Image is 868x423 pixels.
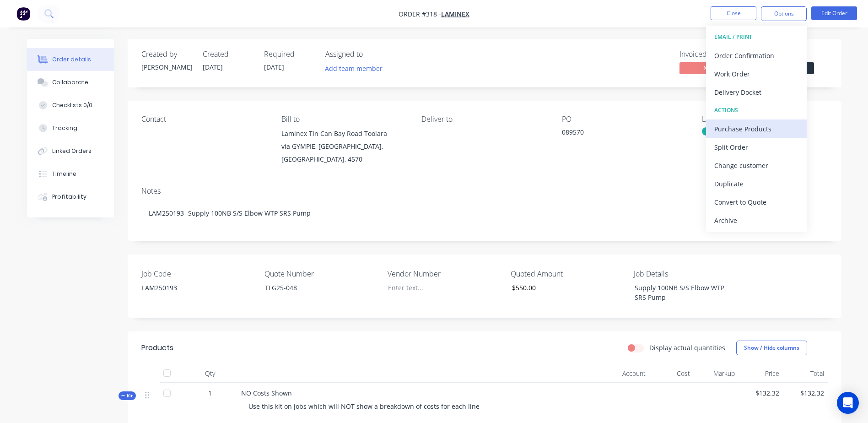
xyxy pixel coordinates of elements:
div: Archive [714,214,798,227]
div: [PERSON_NAME] [141,62,192,72]
div: Price [739,364,783,383]
button: Add team member [325,62,388,75]
div: Supply 100NB S/S Elbow WTP SRS Pump [627,281,742,304]
div: Order Confirmation [714,49,798,62]
button: Timeline [27,163,114,185]
button: Collaborate [27,71,114,94]
div: Purchase Products [714,122,798,136]
div: Open Intercom Messenger [837,392,859,414]
div: Duplicate [714,177,798,190]
span: Kit [121,392,133,399]
label: Quoted Amount [511,268,625,279]
div: ACTIONS [714,104,798,116]
button: Order details [27,48,114,71]
a: Laminex [441,10,469,18]
label: Job Details [634,268,748,279]
button: Edit Order [811,6,857,20]
span: NO Costs Shown [241,389,292,397]
button: Delivery Docket [706,83,807,101]
div: Tracking [52,124,77,132]
div: Checklists 0/0 [52,101,92,109]
button: Linked Orders [27,140,114,163]
label: Quote Number [264,268,379,279]
div: EMAIL / PRINT [714,31,798,43]
div: Delivery Docket [714,86,798,99]
div: via GYMPIE, [GEOGRAPHIC_DATA], [GEOGRAPHIC_DATA], 4570 [281,140,407,166]
button: Show / Hide columns [736,341,807,355]
button: Order Confirmation [706,46,807,65]
button: Archive [706,211,807,229]
div: Linked Orders [52,147,92,155]
div: LAM250193 [702,127,740,136]
div: Profitability [52,193,86,201]
button: Duplicate [706,174,807,193]
div: Account [558,364,649,383]
button: Add team member [320,62,387,75]
button: EMAIL / PRINT [706,28,807,46]
button: Work Order [706,65,807,83]
button: Options [761,6,807,21]
div: Total [783,364,828,383]
span: 1 [208,388,212,398]
label: Display actual quantities [649,343,725,352]
button: Profitability [27,185,114,208]
button: Change customer [706,156,807,174]
div: Laminex Tin Can Bay Road Toolaravia GYMPIE, [GEOGRAPHIC_DATA], [GEOGRAPHIC_DATA], 4570 [281,127,407,166]
div: Markup [694,364,739,383]
button: Convert to Quote [706,193,807,211]
span: [DATE] [264,63,284,71]
div: Assigned to [325,50,417,59]
div: Convert to Quote [714,195,798,209]
div: LAM250193- Supply 100NB S/S Elbow WTP SRS Pump [141,199,828,227]
div: Collaborate [52,78,88,87]
button: Checklists 0/0 [27,94,114,117]
span: $132.32 [787,388,824,398]
div: Work Order [714,67,798,81]
div: Created [203,50,253,59]
span: $132.32 [742,388,780,398]
div: 089570 [562,127,676,140]
div: Timeline [52,170,76,178]
span: Order #318 - [399,10,441,18]
button: ACTIONS [706,101,807,119]
div: Bill to [281,115,407,124]
div: LAM250193 [135,281,249,294]
div: Deliver to [421,115,547,124]
label: Job Code [141,268,256,279]
div: Cost [649,364,694,383]
div: Labels [702,115,827,124]
div: Laminex Tin Can Bay Road Toolara [281,127,407,140]
div: Qty [183,364,237,383]
button: Close [711,6,756,20]
div: Kit [119,391,136,400]
button: Split Order [706,138,807,156]
div: Required [264,50,314,59]
div: PO [562,115,687,124]
div: Notes [141,187,828,195]
span: [DATE] [203,63,223,71]
div: TLG25-048 [258,281,372,294]
button: Tracking [27,117,114,140]
button: Purchase Products [706,119,807,138]
div: Split Order [714,141,798,154]
div: Products [141,342,173,353]
span: No [679,62,734,74]
img: Factory [16,7,30,21]
span: Use this kit on jobs which will NOT show a breakdown of costs for each line [248,402,480,411]
label: Vendor Number [388,268,502,279]
div: Order details [52,55,91,64]
div: Created by [141,50,192,59]
div: Contact [141,115,267,124]
input: Enter currency... [504,281,625,295]
div: Change customer [714,159,798,172]
div: Invoiced [679,50,748,59]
